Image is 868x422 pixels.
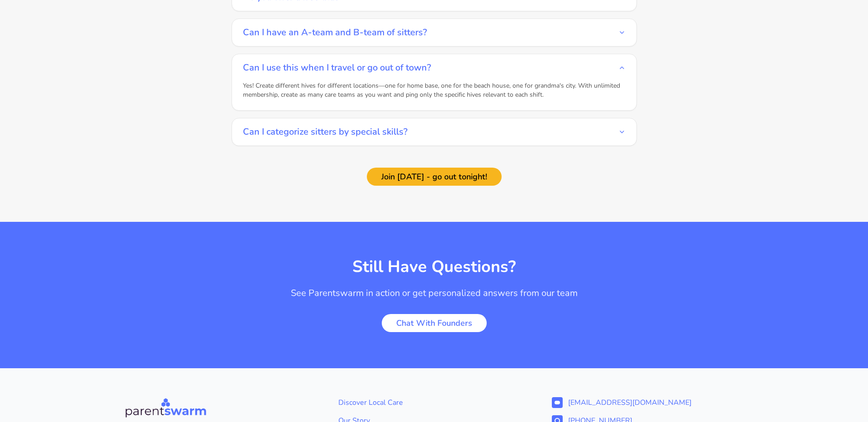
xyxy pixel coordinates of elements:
h2: Still Have Questions? [125,258,744,276]
a: Chat With Founders [382,314,487,332]
img: Parentswarm Logo [125,397,207,419]
button: Can I categorize sitters by special skills? [243,118,626,145]
button: Can I have an A-team and B-team of sitters? [243,19,626,46]
span: [EMAIL_ADDRESS][DOMAIN_NAME] [568,397,692,408]
div: Yes! Create different hives for different locations—one for home base, one for the beach house, o... [243,81,626,110]
button: Can I use this when I travel or go out of town? [243,54,626,81]
button: Join [DATE] - go out tonight! [367,168,502,186]
a: Discover Local Care [338,397,530,408]
p: See Parentswarm in action or get personalized answers from our team [282,287,586,300]
a: Join [DATE] - go out tonight! [367,172,502,182]
div: Can I use this when I travel or go out of town? [243,81,626,110]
